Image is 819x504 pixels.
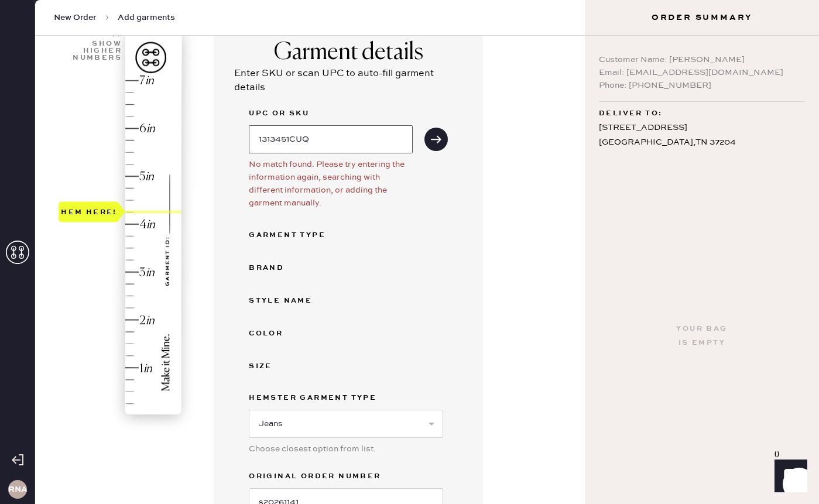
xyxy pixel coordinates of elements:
div: [STREET_ADDRESS] [GEOGRAPHIC_DATA] , TN 37204 [599,121,805,150]
div: Enter SKU or scan UPC to auto-fill garment details [234,67,462,95]
h3: Order Summary [585,12,819,23]
div: Your bag is empty [676,322,727,350]
div: in [145,73,154,89]
label: UPC or SKU [249,107,413,121]
div: Garment Type [249,228,342,242]
div: Size [249,359,342,373]
div: Phone: [PHONE_NUMBER] [599,79,805,92]
input: e.g. 1292213123 [249,125,413,153]
span: New Order [54,12,97,23]
div: 7 [139,73,145,89]
h3: RNA [8,485,27,493]
div: Garment details [274,39,423,67]
span: Deliver to: [599,107,662,121]
div: Brand [249,261,342,275]
iframe: Front Chat [763,451,814,502]
div: Style name [249,294,342,308]
div: Customer Name: [PERSON_NAME] [599,53,805,66]
label: Hemster Garment Type [249,391,443,405]
div: Show higher numbers [71,40,122,61]
div: Choose closest option from list. [249,443,443,455]
div: Color [249,327,342,341]
span: Add garments [118,12,175,23]
div: Email: [EMAIL_ADDRESS][DOMAIN_NAME] [599,66,805,79]
div: No match found. Please try entering the information again, searching with different information, ... [249,158,413,210]
div: Hem here! [61,205,117,219]
label: Original Order Number [249,469,443,484]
